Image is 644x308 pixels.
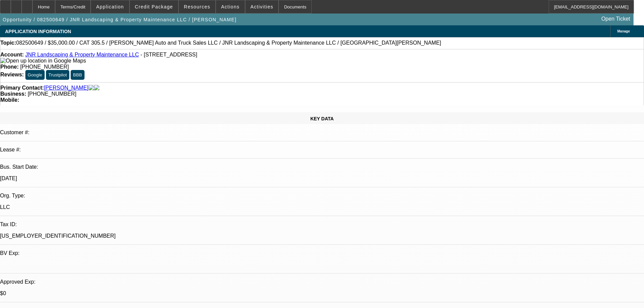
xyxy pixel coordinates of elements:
[0,64,19,70] strong: Phone:
[44,85,89,91] a: [PERSON_NAME]
[216,0,245,13] button: Actions
[20,64,69,70] span: [PHONE_NUMBER]
[3,17,237,22] span: Opportunity / 082500649 / JNR Landscaping & Property Maintenance LLC / [PERSON_NAME]
[71,70,85,80] button: BBB
[91,0,129,13] button: Application
[0,85,44,91] strong: Primary Contact:
[245,0,279,13] button: Activities
[0,72,24,77] strong: Reviews:
[0,97,19,103] strong: Mobile:
[617,29,630,33] span: Manage
[89,85,94,91] img: facebook-icon.png
[0,58,86,64] img: Open up location in Google Maps
[46,70,69,80] button: Trustpilot
[251,4,273,9] span: Activities
[25,70,45,80] button: Google
[135,4,173,9] span: Credit Package
[94,85,99,91] img: linkedin-icon.png
[221,4,240,9] span: Actions
[5,29,71,34] span: APPLICATION INFORMATION
[96,4,124,9] span: Application
[25,52,139,57] a: JNR Landscaping & Property Maintenance LLC
[130,0,178,13] button: Credit Package
[140,52,197,57] span: - [STREET_ADDRESS]
[310,116,334,121] span: KEY DATA
[599,13,633,25] a: Open Ticket
[179,0,215,13] button: Resources
[28,91,76,97] span: [PHONE_NUMBER]
[0,52,24,57] strong: Account:
[0,40,16,46] strong: Topic:
[0,58,86,64] a: View Google Maps
[16,40,441,46] span: 082500649 / $35,000.00 / CAT 305.5 / [PERSON_NAME] Auto and Truck Sales LLC / JNR Landscaping & P...
[184,4,210,9] span: Resources
[0,91,26,97] strong: Business:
